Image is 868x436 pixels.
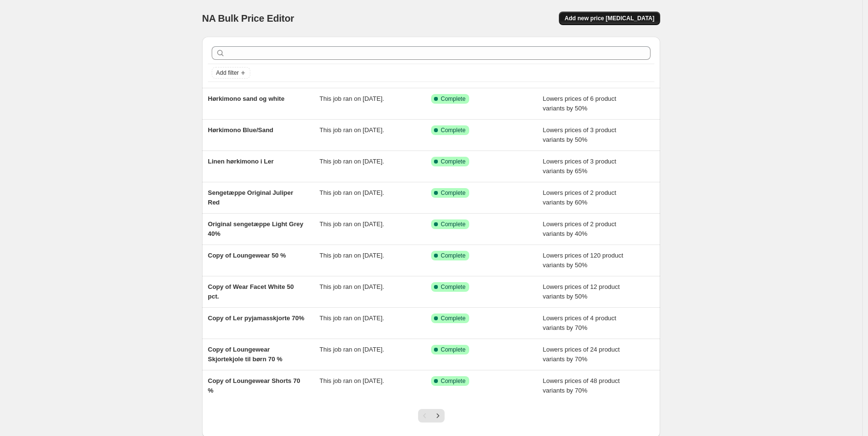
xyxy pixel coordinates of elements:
span: Copy of Ler pyjamasskjorte 70% [208,314,304,322]
span: This job ran on [DATE]. [320,346,384,353]
span: Complete [441,314,465,322]
span: Lowers prices of 2 product variants by 40% [543,220,616,237]
span: Lowers prices of 2 product variants by 60% [543,189,616,206]
span: Lowers prices of 3 product variants by 50% [543,126,616,143]
span: Copy of Wear Facet White 50 pct. [208,283,294,300]
span: This job ran on [DATE]. [320,95,384,102]
span: Hørkimono Blue/Sand [208,126,273,134]
span: Lowers prices of 4 product variants by 70% [543,314,616,331]
span: NA Bulk Price Editor [202,13,294,24]
span: This job ran on [DATE]. [320,283,384,290]
button: Add new price [MEDICAL_DATA] [559,12,660,25]
span: Lowers prices of 6 product variants by 50% [543,95,616,112]
span: Original sengetæppe Light Grey 40% [208,220,303,237]
span: This job ran on [DATE]. [320,252,384,259]
span: Lowers prices of 48 product variants by 70% [543,377,620,394]
span: Copy of Loungewear Skjortekjole til børn 70 % [208,346,283,363]
span: Sengetæppe Original Juliper Red [208,189,293,206]
span: Add new price [MEDICAL_DATA] [565,14,654,22]
span: Complete [441,252,465,259]
span: This job ran on [DATE]. [320,314,384,322]
span: Linen hørkimono i Ler [208,158,274,165]
button: Next [431,409,445,422]
span: This job ran on [DATE]. [320,158,384,165]
span: Copy of Loungewear Shorts 70 % [208,377,300,394]
span: Complete [441,220,465,228]
span: Lowers prices of 3 product variants by 65% [543,158,616,175]
span: Copy of Loungewear 50 % [208,252,286,259]
span: Hørkimono sand og white [208,95,285,102]
span: Lowers prices of 12 product variants by 50% [543,283,620,300]
span: Complete [441,283,465,291]
span: Complete [441,346,465,354]
span: This job ran on [DATE]. [320,377,384,384]
span: This job ran on [DATE]. [320,189,384,196]
button: Add filter [212,67,250,79]
span: Complete [441,95,465,103]
span: This job ran on [DATE]. [320,220,384,228]
span: Lowers prices of 24 product variants by 70% [543,346,620,363]
span: Add filter [216,69,239,77]
span: This job ran on [DATE]. [320,126,384,134]
span: Complete [441,377,465,385]
span: Lowers prices of 120 product variants by 50% [543,252,624,269]
span: Complete [441,189,465,197]
span: Complete [441,158,465,165]
nav: Pagination [418,409,445,422]
span: Complete [441,126,465,134]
